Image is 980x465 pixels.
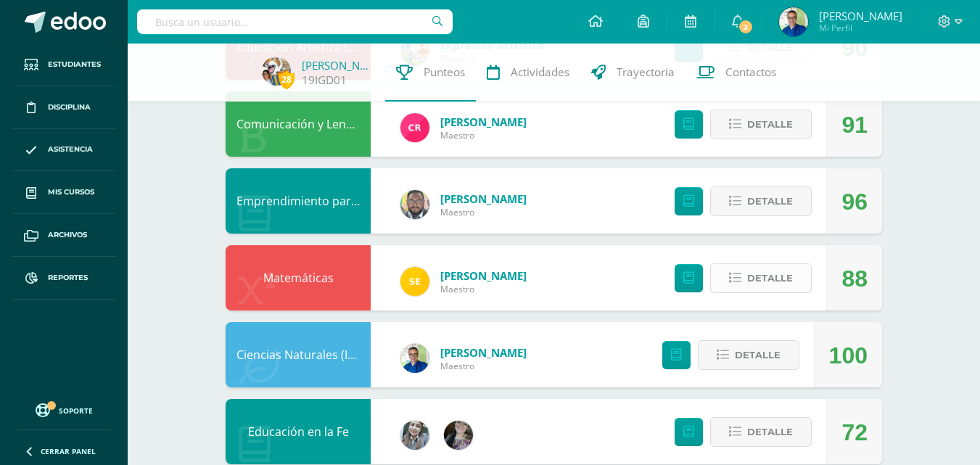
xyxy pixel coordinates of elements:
img: a16637801c4a6befc1e140411cafe4ae.png [779,7,808,36]
span: Detalle [747,419,793,445]
span: [PERSON_NAME] [819,9,902,23]
a: Mis cursos [12,171,116,214]
div: Ciencias Naturales (Introducción a la Biología) [226,322,371,387]
span: Contactos [725,65,776,80]
a: Contactos [685,44,787,102]
a: [PERSON_NAME] [302,58,374,73]
button: Detalle [710,110,812,139]
a: [PERSON_NAME] [440,192,527,206]
a: Trayectoria [580,44,685,102]
a: Archivos [12,214,116,257]
a: Soporte [17,400,110,419]
span: Reportes [48,272,88,284]
div: 88 [841,246,868,311]
span: Trayectoria [617,65,675,80]
span: Estudiantes [48,59,101,70]
a: Estudiantes [12,44,116,86]
span: Punteos [424,65,465,80]
button: Detalle [698,340,799,370]
span: 28 [279,70,295,89]
a: Asistencia [12,129,116,172]
button: Detalle [710,186,812,216]
div: Educación en la Fe [226,399,371,464]
img: 7c5b032b0f64cae356ce47239343f57d.png [262,57,291,86]
img: 712781701cd376c1a616437b5c60ae46.png [400,190,429,219]
a: [PERSON_NAME] [440,115,527,129]
div: 100 [829,323,868,388]
div: 96 [841,169,868,234]
a: Punteos [385,44,476,102]
span: Detalle [747,188,793,215]
span: 3 [738,19,754,35]
button: Detalle [710,417,812,447]
span: Maestro [440,129,527,141]
a: 19IGD01 [302,73,347,88]
span: Detalle [735,342,781,369]
img: ab28fb4d7ed199cf7a34bbef56a79c5b.png [400,113,429,142]
span: Disciplina [48,102,91,113]
span: Detalle [747,265,793,292]
img: cba4c69ace659ae4cf02a5761d9a2473.png [400,421,429,450]
span: Maestro [440,360,527,372]
img: 8322e32a4062cfa8b237c59eedf4f548.png [444,421,473,450]
img: 03c2987289e60ca238394da5f82a525a.png [400,267,429,296]
img: 692ded2a22070436d299c26f70cfa591.png [400,344,429,373]
a: Disciplina [12,86,116,129]
div: Comunicación y Lenguaje, Idioma Español [226,91,371,157]
a: Actividades [476,44,580,102]
button: Detalle [710,263,812,293]
span: Maestro [440,283,527,295]
span: Cerrar panel [41,446,96,456]
span: Asistencia [48,144,93,155]
a: Reportes [12,257,116,300]
span: Actividades [511,65,569,80]
a: [PERSON_NAME] [440,268,527,283]
span: Soporte [59,406,93,416]
div: Emprendimiento para la Productividad [226,168,371,234]
a: [PERSON_NAME] [440,345,527,360]
span: Archivos [48,229,87,241]
div: Matemáticas [226,245,371,310]
span: Detalle [747,111,793,138]
div: 72 [841,400,868,465]
input: Busca un usuario... [137,9,453,34]
span: Mis cursos [48,186,94,198]
span: Maestro [440,206,527,218]
div: 91 [841,92,868,157]
span: Mi Perfil [819,22,902,34]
